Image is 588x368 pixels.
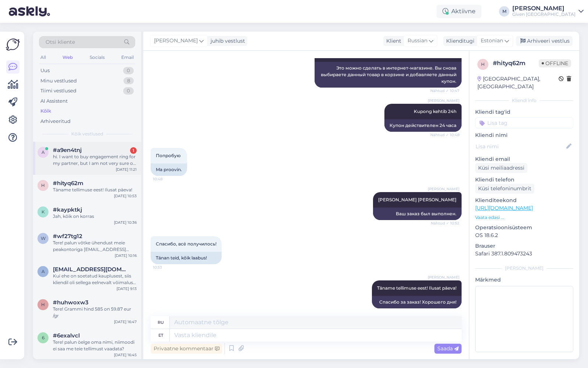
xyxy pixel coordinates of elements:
span: w [41,236,46,241]
span: 6 [42,335,44,340]
span: Täname tellimuse eest! Ilusat päeva! [377,285,456,291]
span: #6exalvcl [53,332,80,339]
div: Küsi telefoninumbrit [475,184,534,194]
input: Lisa nimi [476,142,565,151]
p: Operatsioonisüsteem [475,224,573,231]
div: ru [158,316,164,329]
p: Märkmed [475,276,573,284]
span: [PERSON_NAME] [428,98,459,103]
span: 10:48 [153,176,180,182]
span: 10:53 [432,309,459,314]
div: juhib vestlust [208,37,245,45]
div: Ma proovin. [151,163,187,176]
span: Спасибо, всё получилось! [156,241,216,247]
div: Kliendi info [475,97,573,104]
div: Kui ehe on soetatud kauplusest, siis kliendil oli sellega eelnevalt võimalus tutvuda, seetõttu ei... [53,273,137,286]
div: Klient [383,37,401,45]
a: [PERSON_NAME]Given [GEOGRAPHIC_DATA] [512,6,584,17]
div: [GEOGRAPHIC_DATA], [GEOGRAPHIC_DATA] [477,75,559,91]
div: Aktiivne [437,5,481,18]
span: Kupong kehtib 24h [414,109,456,114]
span: h [41,183,45,188]
input: Lisa tag [475,117,573,128]
span: #a9en4tnj [53,147,82,153]
div: Tere! palun öelge oma nimi, niimoodi ei saa me teie tellimust vaadata? [53,339,137,352]
p: Kliendi tag'id [475,108,573,116]
div: Спасибо за заказ! Хорошего дня! [372,296,462,308]
span: Nähtud ✓ 10:52 [431,220,459,226]
span: #hityq62m [53,180,83,187]
div: hi. I want to buy engagement ring for my partner, but I am not very sure of the ring size. Can I ... [53,153,137,167]
span: a [42,149,45,155]
span: k [42,209,45,215]
span: Saada [437,345,459,352]
div: Email [120,53,135,62]
span: Otsi kliente [46,38,75,46]
div: Arhiveeritud [40,118,71,125]
div: Klienditugi [443,37,474,45]
div: [DATE] 16:47 [114,319,137,325]
div: Tiimi vestlused [40,87,76,95]
span: [PERSON_NAME] [154,37,198,45]
span: #huhwoxw3 [53,299,89,306]
span: Offline [539,59,571,67]
div: 1 [130,147,137,154]
p: Kliendi nimi [475,131,573,139]
span: h [481,61,485,67]
div: [DATE] 9:13 [116,286,137,291]
div: Купон действителен 24 часа [384,119,462,132]
div: Uus [40,67,50,74]
div: Это можно сделать в интернет-магазине. Вы снова выбираете данный товар в корзине и добавляете дан... [315,62,462,88]
p: Klienditeekond [475,197,573,204]
span: #wf27tg12 [53,233,82,240]
p: Brauser [475,242,573,250]
span: Nähtud ✓ 10:47 [430,88,459,93]
p: Kliendi telefon [475,176,573,184]
p: Kliendi email [475,155,573,163]
div: [PERSON_NAME] [512,6,576,11]
span: Estonian [481,37,503,45]
div: Tere! palun võtke ühendust meie peakontoriga [EMAIL_ADDRESS][DOMAIN_NAME] [53,240,137,253]
a: [URL][DOMAIN_NAME] [475,205,533,211]
span: h [41,302,45,307]
div: Minu vestlused [40,77,77,85]
div: M [499,6,509,17]
div: Tere! Grammi hind 585 on 59.87 eur /gr [53,306,137,319]
span: [PERSON_NAME] [428,275,459,280]
div: 0 [123,67,134,74]
div: Jah, kõik on korras [53,213,137,220]
div: Kõik [40,107,51,115]
div: AI Assistent [40,98,68,105]
span: Russian [408,37,427,45]
div: et [158,329,163,342]
div: [DATE] 10:36 [114,220,137,225]
div: Ваш заказ был выполнен. [373,208,462,220]
div: [DATE] 10:16 [115,253,137,258]
div: # hityq62m [493,59,539,68]
div: [DATE] 10:53 [114,193,137,199]
span: #kaypktkj [53,206,82,213]
div: Täname tellimuse eest! Ilusat päeva! [53,187,137,193]
div: Tänan teid, kõik laabus! [151,252,222,264]
p: OS 18.6.2 [475,231,573,239]
div: Privaatne kommentaar [151,344,222,354]
div: [DATE] 11:21 [116,167,137,172]
span: [PERSON_NAME] [428,186,459,192]
div: Given [GEOGRAPHIC_DATA] [512,11,576,17]
span: Kõik vestlused [71,131,103,137]
span: [PERSON_NAME] [PERSON_NAME] [378,197,456,202]
div: Web [61,53,74,62]
div: Küsi meiliaadressi [475,163,527,173]
div: Arhiveeri vestlus [516,36,573,46]
div: [DATE] 16:45 [114,352,137,358]
div: 0 [123,87,134,95]
div: 8 [123,77,134,85]
span: Anastassia.kostyuchenko@gmail.com [53,266,129,273]
span: Nähtud ✓ 10:48 [430,132,459,138]
span: Попробую [156,153,181,158]
span: A [42,269,45,274]
div: [PERSON_NAME] [475,265,573,272]
span: 10:53 [153,265,180,270]
div: All [39,53,47,62]
p: Vaata edasi ... [475,214,573,221]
